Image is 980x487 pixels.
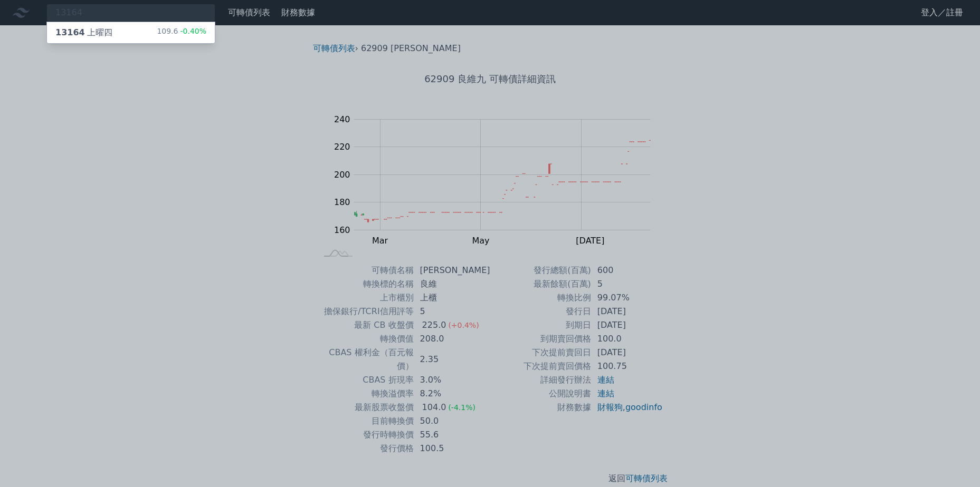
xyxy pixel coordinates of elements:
[157,26,206,39] div: 109.6
[47,22,215,43] a: 13164上曜四 109.6-0.40%
[927,436,980,487] div: 聊天小工具
[55,27,85,37] span: 13164
[178,27,206,35] span: -0.40%
[55,26,112,39] div: 上曜四
[927,436,980,487] iframe: Chat Widget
